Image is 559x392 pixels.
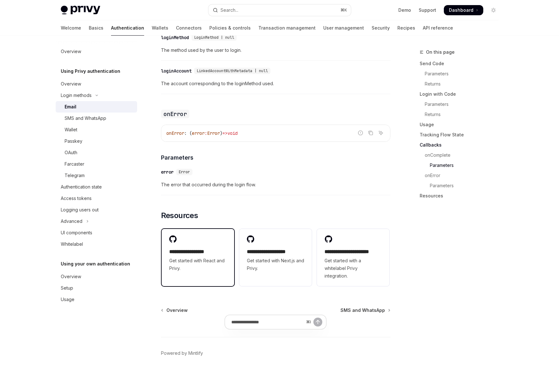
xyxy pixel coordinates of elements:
div: Telegram [65,172,85,179]
a: Parameters [420,69,504,79]
span: Parameters [161,153,193,162]
button: Copy the contents from the code block [367,129,375,137]
button: Open search [208,4,351,16]
span: ⌘ K [340,8,347,13]
div: UI components [61,229,92,237]
a: Parameters [420,99,504,109]
a: Support [419,7,436,13]
a: Dashboard [444,5,483,15]
a: Transaction management [258,20,316,36]
span: Dashboard [449,7,473,13]
a: Authentication [111,20,144,36]
a: Wallet [56,124,137,135]
a: Policies & controls [209,20,251,36]
div: Overview [61,273,81,280]
h5: Using your own authentication [61,260,130,268]
a: Authentication state [56,181,137,193]
span: LoginMethod | null [194,35,234,40]
div: loginMethod [161,34,189,41]
a: SMS and WhatsApp [56,113,137,124]
span: SMS and WhatsApp [340,307,385,313]
input: Ask a question... [231,315,304,329]
a: Farcaster [56,158,137,170]
span: LinkedAccountWithMetadata | null [197,68,268,73]
span: error [192,130,205,136]
a: API reference [423,20,453,36]
span: Get started with a whitelabel Privy integration. [325,257,382,280]
a: Email [56,101,137,113]
a: Parameters [420,181,504,191]
a: Demo [398,7,411,13]
span: The method used by the user to login. [161,46,390,54]
code: onError [161,110,190,118]
a: Login with Code [420,89,504,99]
span: Get started with Next.js and Privy. [247,257,304,272]
a: Parameters [420,160,504,170]
span: Error [207,130,220,136]
div: Overview [61,48,81,55]
a: onError [420,170,504,181]
a: Returns [420,109,504,120]
span: : ( [184,130,192,136]
span: The error that occurred during the login flow. [161,181,390,189]
a: UI components [56,227,137,238]
div: Usage [61,296,74,303]
a: Overview [162,307,188,313]
a: Basics [89,20,103,36]
div: Wallet [65,126,77,134]
div: Email [65,103,76,111]
div: Access tokens [61,195,92,202]
span: onError [166,130,184,136]
div: Setup [61,284,73,292]
a: Tracking Flow State [420,130,504,140]
a: Access tokens [56,193,137,204]
a: Resources [420,191,504,201]
div: Search... [220,6,238,14]
div: loginAccount [161,68,192,74]
div: error [161,169,174,175]
span: ) [220,130,222,136]
a: Overview [56,271,137,282]
div: Authentication state [61,183,102,191]
div: Advanced [61,217,82,225]
div: SMS and WhatsApp [65,114,106,122]
span: => [222,130,227,136]
a: Usage [56,294,137,305]
span: Get started with React and Privy. [169,257,227,272]
a: Usage [420,120,504,130]
span: Resources [161,210,198,221]
a: Setup [56,282,137,294]
div: Logging users out [61,206,99,214]
div: Overview [61,80,81,88]
button: Send message [313,318,322,327]
button: Ask AI [377,129,385,137]
a: Telegram [56,170,137,181]
button: Report incorrect code [356,129,365,137]
div: OAuth [65,149,77,156]
a: Returns [420,79,504,89]
button: Toggle Advanced section [56,216,137,227]
div: Login methods [61,92,92,99]
span: Overview [166,307,188,313]
a: Wallets [152,20,168,36]
a: Callbacks [420,140,504,150]
img: light logo [61,6,100,15]
div: Farcaster [65,160,84,168]
span: void [227,130,238,136]
button: Toggle dark mode [488,5,499,15]
a: onComplete [420,150,504,160]
div: Whitelabel [61,240,83,248]
div: Passkey [65,137,82,145]
span: : [205,130,207,136]
a: Powered by Mintlify [161,350,203,356]
h5: Using Privy authentication [61,67,120,75]
a: Logging users out [56,204,137,216]
a: Overview [56,46,137,57]
a: Passkey [56,135,137,147]
a: Welcome [61,20,81,36]
a: Overview [56,78,137,90]
a: Security [372,20,390,36]
a: User management [323,20,364,36]
span: On this page [426,48,455,56]
a: Send Code [420,58,504,69]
